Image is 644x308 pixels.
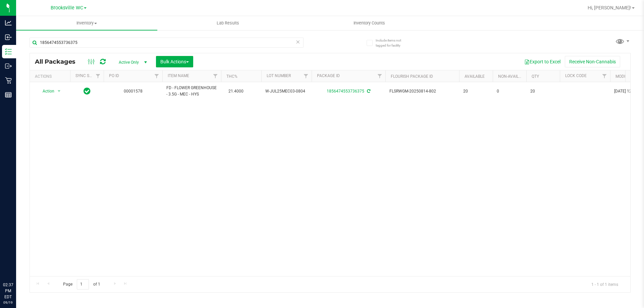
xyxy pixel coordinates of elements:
[376,38,409,48] span: Include items not tagged for facility
[5,34,12,41] inline-svg: Inbound
[5,63,12,69] inline-svg: Outbound
[16,20,157,26] span: Inventory
[530,88,556,95] span: 20
[7,254,27,274] iframe: Resource center
[532,74,539,79] a: Qty
[599,70,610,82] a: Filter
[586,279,624,289] span: 1 - 1 of 1 items
[225,86,247,96] span: 21.4000
[5,48,12,55] inline-svg: Inventory
[35,58,82,65] span: All Packages
[210,70,221,82] a: Filter
[226,74,237,79] a: THC%
[208,20,248,26] span: Lab Results
[301,70,312,82] a: Filter
[463,88,489,95] span: 20
[588,5,631,10] span: Hi, [PERSON_NAME]!
[3,300,13,305] p: 09/19
[109,73,119,78] a: PO ID
[35,74,67,79] div: Actions
[327,89,364,94] a: 1856474553736375
[84,86,91,96] span: In Sync
[299,16,440,30] a: Inventory Counts
[465,74,485,79] a: Available
[51,5,83,11] span: Brooksville WC
[156,56,193,67] button: Bulk Actions
[497,88,522,95] span: 0
[160,59,189,64] span: Bulk Actions
[498,74,528,79] a: Non-Available
[157,16,299,30] a: Lab Results
[57,279,106,290] span: Page of 1
[267,73,291,78] a: Lot Number
[93,70,104,82] a: Filter
[344,20,394,26] span: Inventory Counts
[166,85,217,98] span: FD - FLOWER GREENHOUSE - 3.5G - MEC - HYS
[5,19,12,26] inline-svg: Analytics
[565,73,587,78] a: Lock Code
[168,73,189,78] a: Item Name
[151,70,162,82] a: Filter
[55,86,63,96] span: select
[520,56,565,67] button: Export to Excel
[366,89,370,94] span: Sync from Compliance System
[3,282,13,300] p: 02:37 PM EDT
[391,74,433,79] a: Flourish Package ID
[5,91,12,98] inline-svg: Reports
[30,38,304,48] input: Search Package ID, Item Name, SKU, Lot or Part Number...
[565,56,620,67] button: Receive Non-Cannabis
[389,88,455,95] span: FLSRWGM-20250814-802
[5,77,12,84] inline-svg: Retail
[296,38,300,46] span: Clear
[317,73,340,78] a: Package ID
[374,70,385,82] a: Filter
[265,88,308,95] span: W-JUL25MEC03-0804
[75,73,101,78] a: Sync Status
[16,16,157,30] a: Inventory
[77,279,89,290] input: 1
[124,89,143,94] a: 00001578
[37,86,55,96] span: Action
